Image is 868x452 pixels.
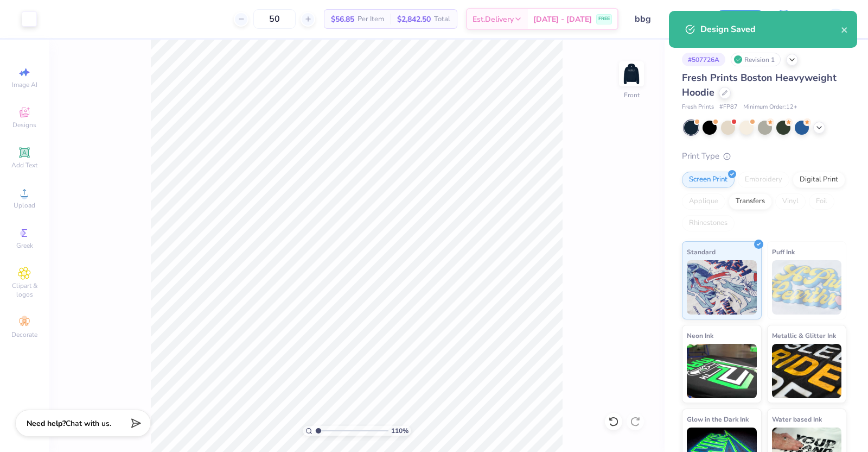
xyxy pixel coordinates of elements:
[598,15,610,23] span: FREE
[719,103,738,112] span: # FP87
[841,23,848,36] button: close
[434,14,450,25] span: Total
[253,9,296,29] input: – –
[793,172,845,188] div: Digital Print
[738,172,789,188] div: Embroidery
[687,344,757,398] img: Neon Ink
[5,281,43,299] span: Clipart & logos
[682,150,846,162] div: Print Type
[624,90,640,100] div: Front
[687,260,757,315] img: Standard
[743,103,797,112] span: Minimum Order: 12 +
[397,14,431,25] span: $2,842.50
[772,330,836,341] span: Metallic & Glitter Ink
[533,14,592,25] span: [DATE] - [DATE]
[12,80,37,89] span: Image AI
[682,71,837,99] span: Fresh Prints Boston Heavyweight Hoodie
[391,426,409,436] span: 110 %
[682,172,735,188] div: Screen Print
[731,53,781,66] div: Revision 1
[772,413,822,425] span: Water based Ink
[687,413,749,425] span: Glow in the Dark Ink
[66,418,111,429] span: Chat with us.
[772,260,842,315] img: Puff Ink
[682,103,714,112] span: Fresh Prints
[358,14,384,25] span: Per Item
[687,330,713,341] span: Neon Ink
[700,23,841,36] div: Design Saved
[772,246,795,258] span: Puff Ink
[12,121,36,129] span: Designs
[687,246,716,258] span: Standard
[772,344,842,398] img: Metallic & Glitter Ink
[775,193,806,210] div: Vinyl
[331,14,354,25] span: $56.85
[682,193,725,210] div: Applique
[27,418,66,429] strong: Need help?
[473,14,514,25] span: Est. Delivery
[627,8,706,30] input: Untitled Design
[621,63,642,85] img: Front
[682,215,735,231] div: Rhinestones
[16,241,33,250] span: Greek
[14,201,35,210] span: Upload
[809,193,834,210] div: Foil
[729,193,772,210] div: Transfers
[682,53,725,66] div: # 507726A
[11,161,37,169] span: Add Text
[11,330,37,339] span: Decorate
